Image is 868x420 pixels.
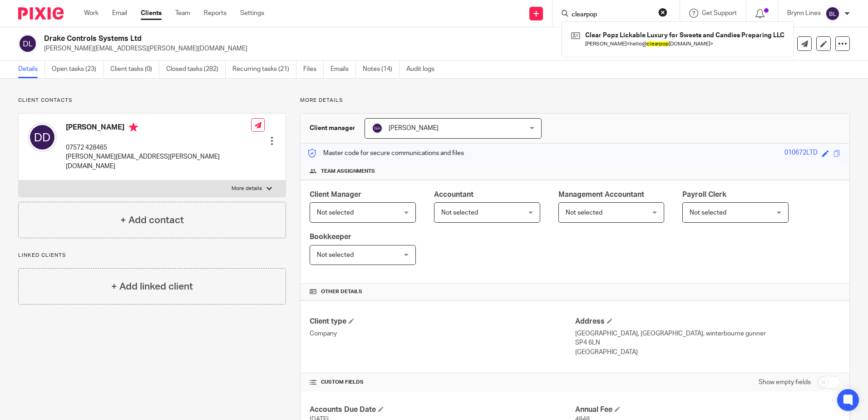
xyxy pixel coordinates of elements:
span: Not selected [317,252,354,258]
span: Management Accountant [558,191,644,198]
span: Team assignments [321,168,375,175]
span: Get Support [702,10,737,16]
h4: Accounts Due Date [310,405,575,415]
h4: Annual Fee [575,405,840,415]
p: [PERSON_NAME][EMAIL_ADDRESS][PERSON_NAME][DOMAIN_NAME] [66,152,251,171]
a: Email [112,9,127,18]
h4: + Add linked client [111,280,193,294]
span: Client Manager [310,191,361,198]
span: Not selected [317,210,354,216]
a: Files [303,60,324,78]
span: Other details [321,288,362,295]
input: Search [571,11,652,19]
img: Pixie [18,7,64,20]
h2: Drake Controls Systems Ltd [44,34,590,44]
p: Company [310,329,575,338]
h4: + Add contact [120,213,184,227]
p: [GEOGRAPHIC_DATA] [575,348,840,357]
a: Details [18,60,45,78]
a: Settings [240,9,264,18]
a: Closed tasks (282) [166,60,226,78]
a: Clients [141,9,162,18]
a: Audit logs [406,60,441,78]
a: Notes (14) [363,60,399,78]
a: Client tasks (0) [110,60,159,78]
p: Master code for secure communications and files [307,149,464,158]
a: Open tasks (23) [52,60,104,78]
span: Not selected [441,210,478,216]
p: Client contacts [18,97,286,104]
h4: Client type [310,317,575,326]
h4: Address [575,317,840,326]
p: [PERSON_NAME][EMAIL_ADDRESS][PERSON_NAME][DOMAIN_NAME] [44,44,726,53]
img: svg%3E [372,123,383,134]
p: [GEOGRAPHIC_DATA], [GEOGRAPHIC_DATA], winterbourne gunner [575,329,840,338]
span: Accountant [434,191,473,198]
button: Clear [658,8,667,17]
p: Linked clients [18,252,286,259]
a: Reports [204,9,227,18]
a: Team [175,9,190,18]
label: Show empty fields [759,378,811,387]
span: Not selected [690,210,726,216]
p: 07572 428465 [66,143,251,152]
a: Work [84,9,99,18]
span: [PERSON_NAME] [389,125,439,131]
span: Not selected [566,210,602,216]
img: svg%3E [18,34,37,53]
a: Recurring tasks (21) [232,60,296,78]
p: More details [300,97,850,104]
div: 010672LTD [784,148,818,159]
span: Payroll Clerk [682,191,726,198]
i: Primary [129,123,138,132]
p: Brynn Lines [787,9,821,18]
h3: Client manager [310,124,355,133]
img: svg%3E [28,123,57,152]
p: SP4 6LN [575,338,840,347]
h4: [PERSON_NAME] [66,123,251,134]
p: More details [232,185,262,192]
h4: CUSTOM FIELDS [310,379,575,386]
span: Bookkeeper [310,233,351,240]
img: svg%3E [825,6,840,21]
a: Emails [330,60,356,78]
